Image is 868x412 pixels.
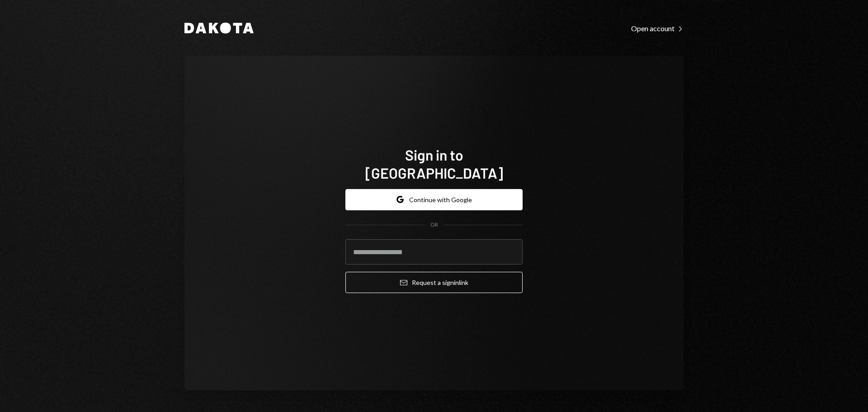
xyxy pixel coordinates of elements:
[345,146,523,182] h1: Sign in to [GEOGRAPHIC_DATA]
[430,221,438,229] div: OR
[631,24,684,33] div: Open account
[631,23,684,33] a: Open account
[345,189,523,210] button: Continue with Google
[345,272,523,293] button: Request a signinlink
